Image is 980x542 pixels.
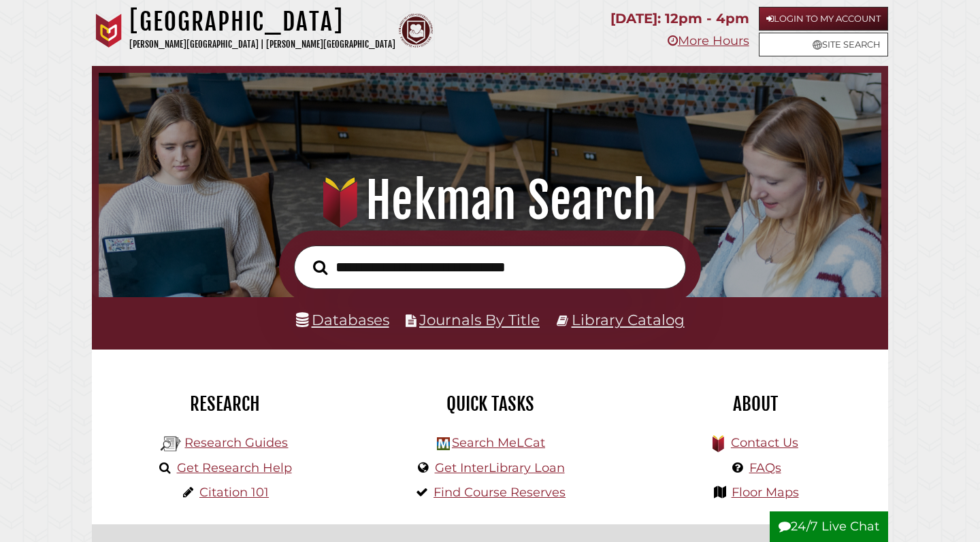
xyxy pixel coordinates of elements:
img: Hekman Library Logo [161,434,181,454]
a: Journals By Title [419,311,540,328]
a: Login to My Account [759,7,888,31]
a: Citation 101 [199,485,269,500]
a: Floor Maps [732,485,799,500]
a: FAQs [749,460,781,475]
img: Calvin University [92,14,126,48]
button: Search [306,256,334,279]
a: More Hours [668,33,749,48]
a: Search MeLCat [452,435,545,450]
a: Get InterLibrary Loan [435,460,565,475]
a: Find Course Reserves [434,485,566,500]
h1: Hekman Search [114,171,867,231]
h2: Quick Tasks [367,392,612,416]
h1: [GEOGRAPHIC_DATA] [129,7,395,37]
a: Library Catalog [572,311,685,328]
h2: Research [102,392,347,416]
a: Site Search [759,33,888,56]
p: [PERSON_NAME][GEOGRAPHIC_DATA] | [PERSON_NAME][GEOGRAPHIC_DATA] [129,37,395,52]
img: Calvin Theological Seminary [399,14,433,48]
p: [DATE]: 12pm - 4pm [610,7,749,31]
i: Search [313,259,327,275]
a: Contact Us [731,435,798,450]
img: Hekman Library Logo [437,437,450,450]
a: Research Guides [184,435,288,450]
a: Databases [296,311,389,328]
a: Get Research Help [177,460,292,475]
h2: About [633,392,878,416]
